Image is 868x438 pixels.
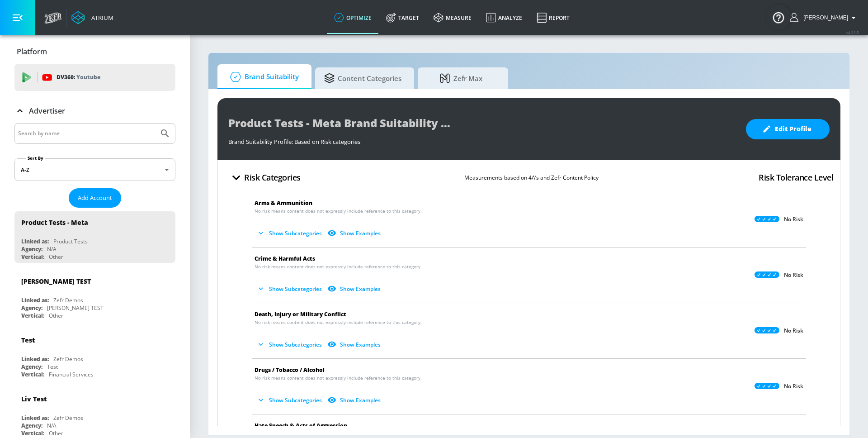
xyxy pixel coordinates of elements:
span: login as: humberto.barrera@zefr.com [800,14,848,21]
div: Vertical: [21,429,44,437]
a: Target [379,1,426,34]
div: Agency: [21,363,42,371]
p: Platform [17,47,47,57]
a: optimize [327,1,379,34]
div: [PERSON_NAME] TEST [47,304,104,312]
div: Vertical: [21,312,44,319]
div: Agency: [21,422,42,429]
p: No Risk [784,216,803,223]
button: Show Subcategories [255,226,325,241]
button: Show Subcategories [255,393,325,408]
span: v 4.33.5 [846,30,859,35]
label: Sort By [26,155,45,161]
span: Edit Profile [764,124,811,135]
div: Linked as: [21,296,49,304]
a: Analyze [479,1,529,34]
div: Vertical: [21,253,44,261]
div: Linked as: [21,355,49,363]
button: Show Subcategories [255,337,325,352]
span: Death, Injury or Military Conflict [255,310,346,318]
div: Other [49,429,63,437]
h4: Risk Categories [244,171,301,184]
div: Test [21,336,35,344]
div: [PERSON_NAME] TEST [21,277,91,286]
span: No risk means content does not expressly include reference to this category. [255,208,422,214]
p: No Risk [784,271,803,279]
button: Show Examples [325,393,384,408]
input: Search by name [18,128,155,139]
span: Hate Speech & Acts of Aggression [255,422,347,429]
h4: Risk Tolerance Level [759,171,833,184]
span: Brand Suitability [226,66,299,88]
p: Youtube [76,72,100,82]
p: Measurements based on 4A’s and Zefr Content Policy [464,173,599,182]
button: Show Examples [325,337,384,352]
span: Arms & Ammunition [255,199,312,207]
span: No risk means content does not expressly include reference to this category. [255,375,422,381]
div: Agency: [21,304,42,312]
div: Product Tests - MetaLinked as:Product TestsAgency:N/AVertical:Other [14,211,175,263]
div: Zefr Demos [53,414,83,422]
div: Product Tests - Meta [21,218,88,227]
div: N/A [47,245,57,253]
div: Platform [14,39,175,64]
div: [PERSON_NAME] TESTLinked as:Zefr DemosAgency:[PERSON_NAME] TESTVertical:Other [14,270,175,322]
button: Show Examples [325,281,384,296]
div: Product Tests [53,238,88,245]
div: Zefr Demos [53,355,83,363]
div: Test [47,363,58,371]
span: Add Account [78,193,112,203]
div: Brand Suitability Profile: Based on Risk categories [228,133,737,146]
div: TestLinked as:Zefr DemosAgency:TestVertical:Financial Services [14,329,175,381]
p: No Risk [784,327,803,334]
div: Other [49,312,63,319]
p: No Risk [784,383,803,390]
span: Zefr Max [427,67,495,89]
div: Vertical: [21,371,44,378]
button: Risk Categories [225,167,304,188]
span: Content Categories [324,67,401,89]
button: Show Examples [325,226,384,241]
button: Edit Profile [746,119,830,139]
span: No risk means content does not expressly include reference to this category. [255,319,422,326]
div: DV360: Youtube [14,64,175,91]
span: No risk means content does not expressly include reference to this category. [255,263,422,270]
a: Atrium [71,11,113,24]
button: Add Account [69,188,121,208]
a: measure [426,1,479,34]
div: Zefr Demos [53,296,83,304]
div: Other [49,253,63,261]
button: Open Resource Center [766,5,791,30]
p: Advertiser [29,106,65,116]
p: DV360: [57,72,100,82]
div: Linked as: [21,414,49,422]
div: Financial Services [49,371,94,378]
div: Liv Test [21,395,47,403]
button: Show Subcategories [255,281,325,296]
div: Linked as: [21,238,49,245]
button: [PERSON_NAME] [790,12,859,23]
div: N/A [47,422,57,429]
div: Atrium [88,14,113,22]
div: Advertiser [14,98,175,124]
div: Agency: [21,245,42,253]
div: A-Z [14,158,175,181]
span: Drugs / Tobacco / Alcohol [255,366,325,374]
span: Crime & Harmful Acts [255,255,315,262]
a: Report [529,1,577,34]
